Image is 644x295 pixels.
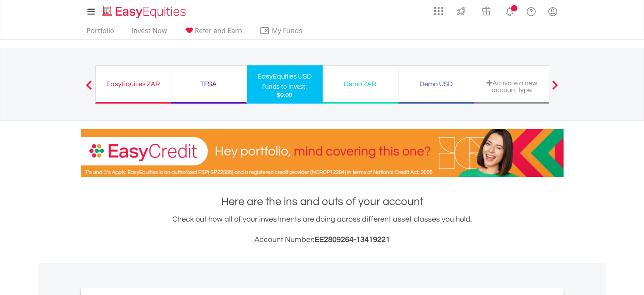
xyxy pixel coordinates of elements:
[81,194,564,209] h1: Here are the ins and outs of your account
[479,79,544,93] div: Activate a new account type
[81,129,564,177] img: EasyCredit Promotion Banner
[520,2,542,19] a: FAQ's and Support
[81,214,564,246] div: Check out how all of your investments are doing across different asset classes you hold.
[252,70,318,82] div: EasyEquities USD
[428,2,449,16] a: AppsGrid
[434,6,443,16] img: grid-menu-icon.svg
[181,26,246,39] a: Refer and Earn
[277,91,292,99] span: $0.00
[176,78,241,90] div: TFSA
[99,2,189,19] a: Home page
[479,4,493,18] img: vouchers-v2.svg
[260,25,315,36] span: My Funds
[195,26,242,35] span: Refer and Earn
[454,4,468,18] img: thrive-v2.svg
[262,82,307,91] div: Funds to invest:
[315,236,390,244] span: EE2809264-13419221
[404,78,469,90] div: Demo USD
[542,2,564,21] a: My Profile
[81,234,564,246] h3: Account Number:
[499,2,520,19] a: Notifications
[128,26,170,39] a: Invest Now
[101,5,189,19] img: EasyEquities_Logo.png
[101,78,166,90] div: EasyEquities ZAR
[83,26,118,39] a: Portfolio
[328,78,393,90] div: Demo ZAR
[474,2,499,18] a: Vouchers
